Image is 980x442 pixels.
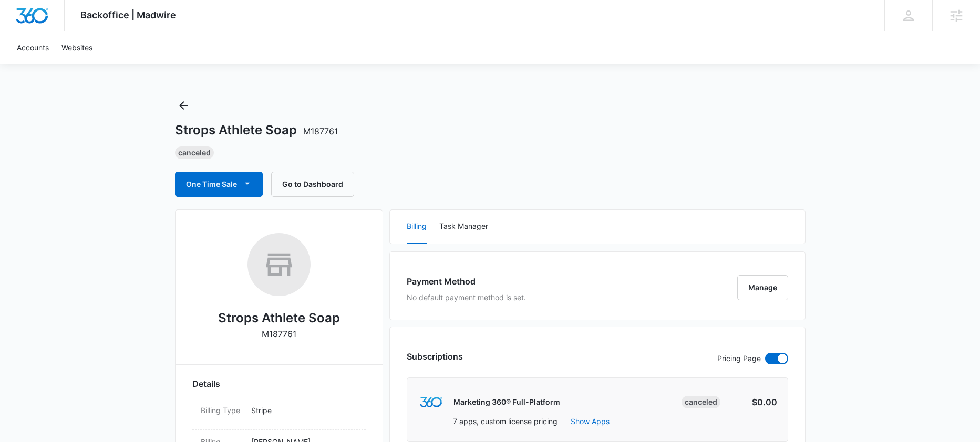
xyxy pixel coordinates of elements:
h2: Strops Athlete Soap [218,309,340,328]
p: Pricing Page [717,353,761,364]
h3: Payment Method [407,275,526,288]
dt: Billing Type [201,405,243,416]
span: Backoffice | Madwire [80,9,176,20]
span: Details [192,377,220,390]
span: M187761 [303,126,338,136]
button: Go to Dashboard [271,172,354,197]
h1: Strops Athlete Soap [175,122,338,138]
p: $0.00 [728,396,777,408]
p: Stripe [251,405,357,416]
p: M187761 [262,328,296,340]
a: Accounts [11,31,55,64]
button: Show Apps [571,416,610,427]
a: Websites [55,31,99,64]
h3: Subscriptions [407,350,463,363]
div: Canceled [682,396,720,408]
button: Back [175,97,192,114]
img: marketing360Logo [420,397,442,408]
p: No default payment method is set. [407,292,526,303]
p: 7 apps, custom license pricing [453,416,558,427]
p: Marketing 360® Full-Platform [453,397,560,407]
button: One Time Sale [175,172,263,197]
div: Canceled [175,146,214,159]
button: Task Manager [439,210,488,244]
button: Manage [737,275,788,300]
button: Billing [407,210,427,244]
div: Billing TypeStripe [192,398,366,430]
